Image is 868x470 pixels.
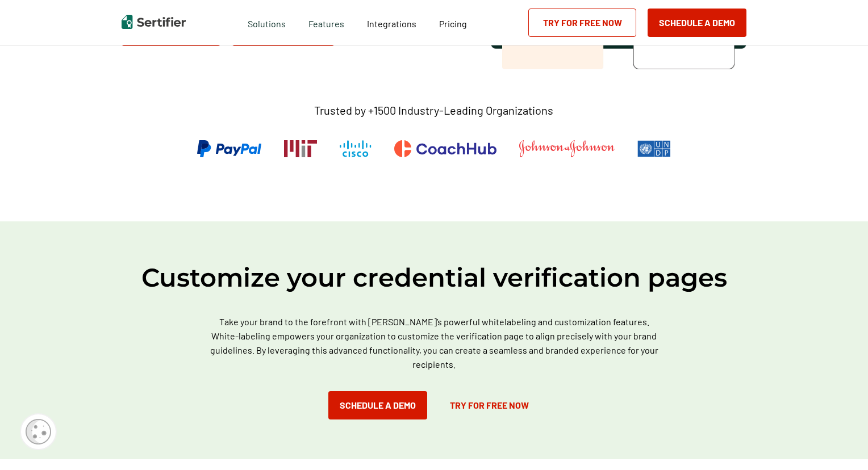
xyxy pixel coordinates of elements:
a: Try for Free Now [439,391,540,419]
p: Trusted by +1500 Industry-Leading Organizations [314,103,553,117]
img: Sertifier | Digital Credentialing Platform [122,15,186,29]
span: Pricing [439,18,467,29]
iframe: Chat Widget [811,416,868,470]
span: Features [308,15,344,30]
button: Schedule a Demo [648,9,746,37]
img: CoachHub [394,140,496,157]
p: Take your brand to the forefront with [PERSON_NAME]’s powerful whitelabeling and customization fe... [195,314,673,371]
img: Massachusetts Institute of Technology [284,140,317,157]
span: Integrations [367,18,416,29]
span: Solutions [248,15,286,30]
a: Pricing [439,15,467,30]
img: Cookie Popup Icon [26,419,51,444]
button: Schedule a Demo [328,391,427,419]
img: UNDP [637,140,671,157]
a: Integrations [367,15,416,30]
img: PayPal [197,140,261,157]
a: Try for Free Now [528,9,636,37]
img: Cisco [340,140,372,157]
img: Johnson & Johnson [519,140,615,157]
h2: Customize your credential verification pages [93,261,775,294]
